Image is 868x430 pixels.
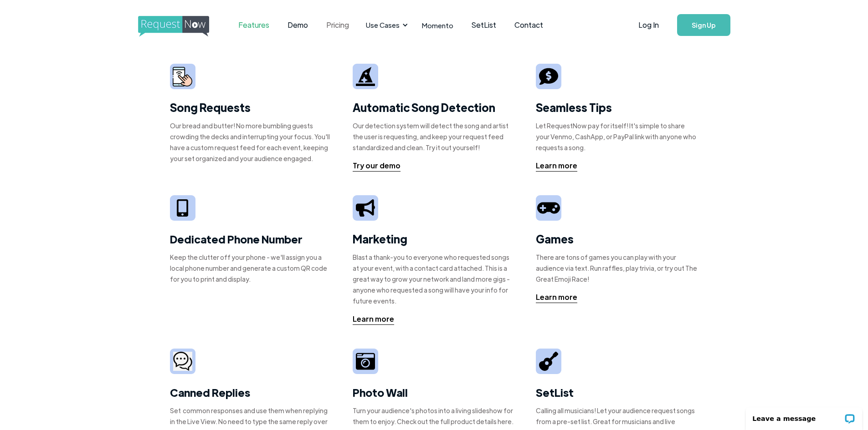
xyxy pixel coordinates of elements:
a: SetList [462,11,505,39]
div: Turn your audience's photos into a living slideshow for them to enjoy. Check out the full product... [353,405,515,427]
div: Keep the clutter off your phone - we'll assign you a local phone number and generate a custom QR ... [170,252,333,284]
strong: Song Requests [170,100,251,114]
a: Learn more [536,160,577,172]
strong: Photo Wall [353,385,408,400]
strong: Dedicated Phone Number [170,232,303,246]
a: Pricing [317,11,358,39]
img: wizard hat [356,67,375,86]
a: Try our demo [353,160,401,172]
div: Learn more [536,292,577,303]
img: video game [537,199,560,217]
div: There are tons of games you can play with your audience via text. Run raffles, play trivia, or tr... [536,252,699,284]
img: camera icon [356,352,375,371]
div: Blast a thank-you to everyone who requested songs at your event, with a contact card attached. Th... [353,252,515,306]
img: requestnow logo [138,16,226,37]
a: Log In [629,9,668,41]
strong: SetList [536,385,574,400]
a: Momento [413,12,462,39]
strong: Marketing [353,232,407,246]
img: megaphone [356,199,375,216]
div: Let RequestNow pay for itself! It's simple to share your Venmo, CashApp, or PayPal link with anyo... [536,120,699,153]
strong: Games [536,232,574,246]
a: Learn more [353,314,394,325]
strong: Automatic Song Detection [353,100,495,114]
strong: Canned Replies [170,385,250,400]
a: home [138,16,206,34]
div: Learn more [353,314,394,324]
div: Use Cases [366,20,400,30]
img: smarphone [173,67,192,86]
div: Our bread and butter! No more bumbling guests crowding the decks and interrupting your focus. You... [170,120,333,164]
iframe: LiveChat chat widget [740,401,868,430]
strong: Seamless Tips [536,100,612,114]
a: Contact [505,11,552,39]
div: Use Cases [360,11,411,39]
a: Features [229,11,278,39]
div: Our detection system will detect the song and artist the user is requesting, and keep your reques... [353,120,515,153]
a: Learn more [536,292,577,303]
img: tip sign [539,67,558,86]
img: guitar [539,352,558,371]
a: Demo [278,11,317,39]
img: camera icon [173,352,192,371]
a: Sign Up [677,14,730,36]
img: iphone [177,199,188,217]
